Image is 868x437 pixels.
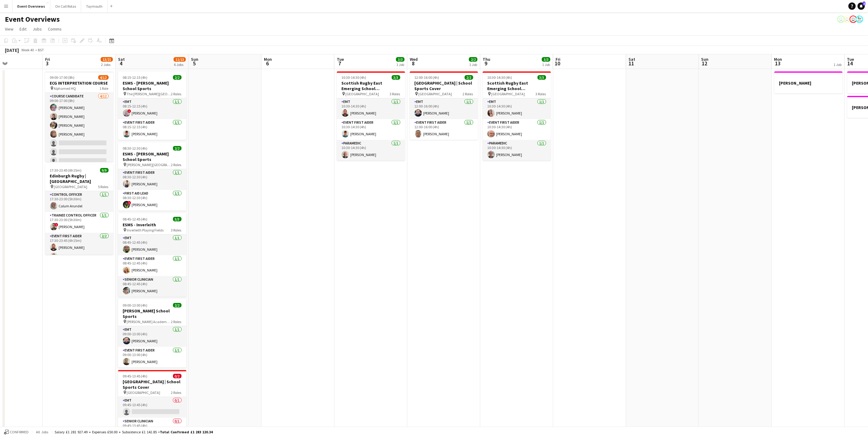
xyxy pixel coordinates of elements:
app-user-avatar: Operations Team [837,16,845,23]
span: 1 [863,2,866,5]
h1: Event Overviews [5,15,60,24]
button: Confirmed [3,429,30,435]
a: Jobs [30,25,44,33]
span: Jobs [33,26,42,32]
app-user-avatar: Operations Team [844,16,851,23]
div: BST [38,48,44,52]
span: Edit [20,26,27,32]
app-user-avatar: Operations Team [850,16,857,23]
a: Edit [17,25,29,33]
span: Total Confirmed £1 283 120.34 [160,430,213,434]
div: [DATE] [5,47,19,53]
button: On Call Rotas [50,0,81,12]
span: Week 40 [20,48,35,52]
span: All jobs [35,430,49,434]
span: Comms [48,26,62,32]
app-user-avatar: Operations Manager [856,16,863,23]
span: Confirmed [10,430,29,434]
button: Taymouth [81,0,108,12]
span: View [5,26,13,32]
a: Comms [45,25,64,33]
button: Event Overviews [13,0,50,12]
a: 1 [858,2,865,10]
a: View [2,25,16,33]
div: Salary £1 281 927.49 + Expenses £50.00 + Subsistence £1 142.85 = [55,430,213,434]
